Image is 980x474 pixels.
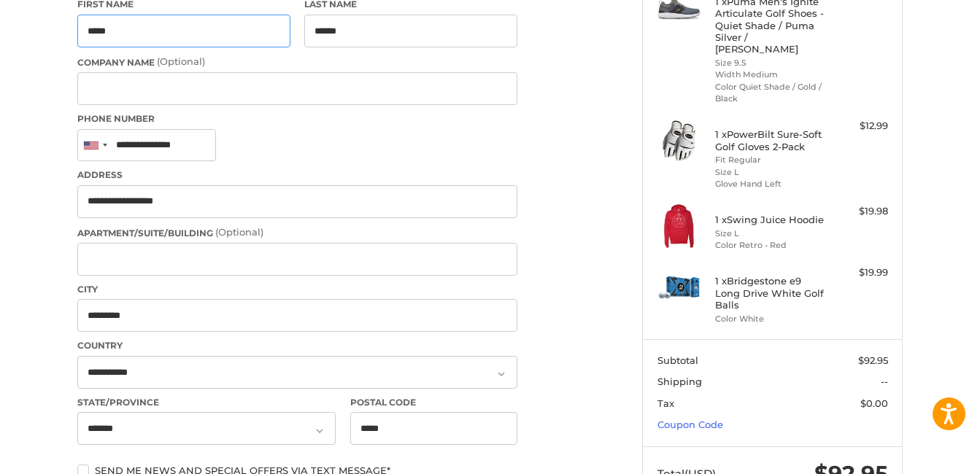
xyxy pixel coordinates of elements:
[77,396,336,409] label: State/Province
[715,154,827,166] li: Fit Regular
[77,55,517,69] label: Company Name
[830,119,888,133] div: $12.99
[215,226,263,238] small: (Optional)
[715,239,827,252] li: Color Retro - Red
[715,57,827,69] li: Size 9.5
[830,204,888,219] div: $19.98
[157,55,205,67] small: (Optional)
[657,354,698,366] span: Subtotal
[715,313,827,325] li: Color White
[715,69,827,81] li: Width Medium
[830,265,888,280] div: $19.99
[881,376,888,387] span: --
[77,339,517,352] label: Country
[860,397,888,409] span: $0.00
[715,214,827,225] h4: 1 x Swing Juice Hoodie
[657,397,674,409] span: Tax
[350,396,518,409] label: Postal Code
[715,275,827,311] h4: 1 x Bridgestone e9 Long Drive White Golf Balls
[78,130,112,161] div: United States: +1
[715,81,827,105] li: Color Quiet Shade / Gold / Black
[715,178,827,190] li: Glove Hand Left
[77,283,517,296] label: City
[657,376,702,387] span: Shipping
[715,228,827,240] li: Size L
[858,354,888,366] span: $92.95
[77,168,517,182] label: Address
[715,128,827,152] h4: 1 x PowerBilt Sure-Soft Golf Gloves 2-Pack
[657,419,723,430] a: Coupon Code
[77,225,517,240] label: Apartment/Suite/Building
[715,166,827,179] li: Size L
[77,112,517,125] label: Phone Number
